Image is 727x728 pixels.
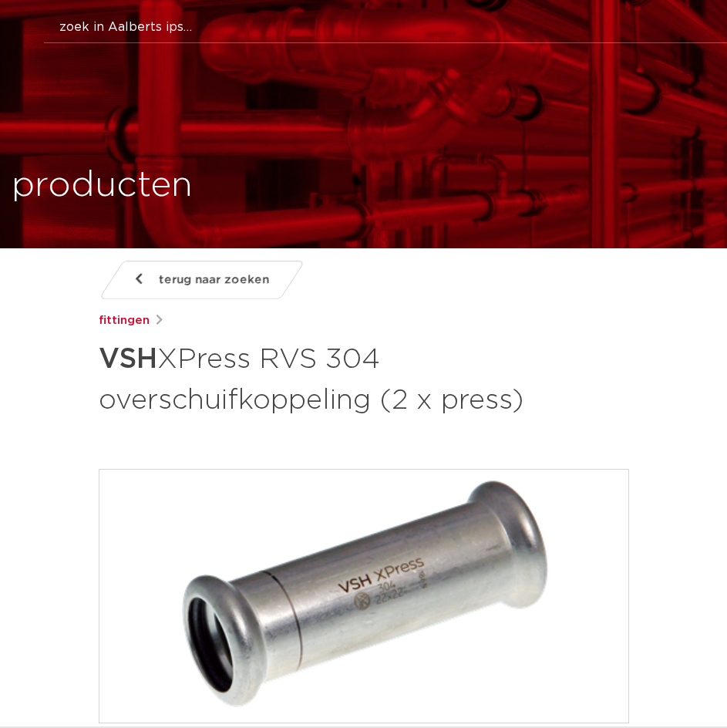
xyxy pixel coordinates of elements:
[159,268,269,292] span: terug naar zoeken
[99,336,629,420] h1: XPress RVS 304 overschuifkoppeling (2 x press)
[99,345,157,373] strong: VSH
[12,161,193,211] h1: producten
[99,470,628,723] img: Product Image for VSH XPress RVS 304 overschuifkoppeling (2 x press)
[98,261,305,299] a: terug naar zoeken
[99,312,150,330] a: fittingen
